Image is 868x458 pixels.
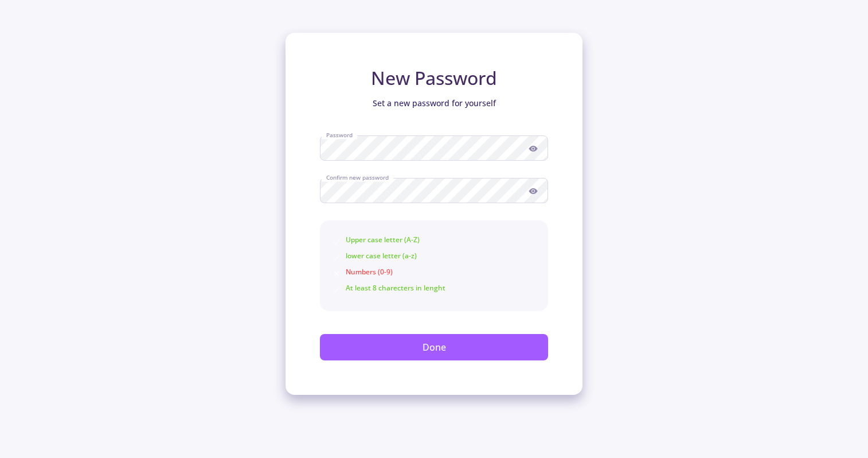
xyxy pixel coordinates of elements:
[332,235,536,249] div: Upper case letter (A-Z)
[320,334,548,360] button: Done
[332,283,536,297] div: At least 8 charecters in lenght
[320,67,548,89] h2: New Password
[332,251,536,265] div: lower case letter (a-z)
[332,267,536,281] div: Numbers (0-9)
[320,97,548,109] p: Set a new password for yourself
